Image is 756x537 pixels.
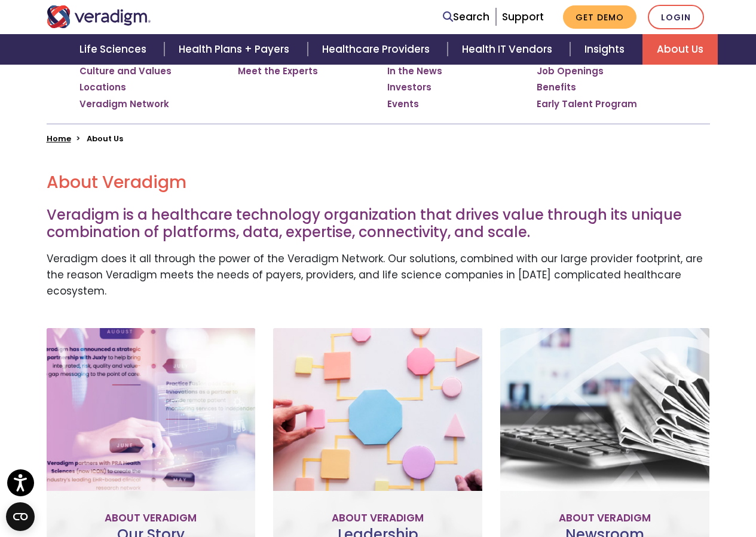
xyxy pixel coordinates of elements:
[537,65,604,77] a: Job Openings
[164,34,307,65] a: Health Plans + Payers
[65,34,164,65] a: Life Sciences
[563,5,636,29] a: Get Demo
[47,5,151,28] img: Veradigm logo
[502,10,544,24] a: Support
[387,81,431,93] a: Investors
[448,34,570,65] a: Health IT Vendors
[283,510,473,526] p: About Veradigm
[47,207,710,241] h3: Veradigm is a healthcare technology organization that drives value through its unique combination...
[47,133,71,144] a: Home
[238,65,318,77] a: Meet the Experts
[648,5,704,29] a: Login
[47,172,710,193] h2: About Veradigm
[6,502,35,531] button: Open CMP widget
[308,34,448,65] a: Healthcare Providers
[510,510,700,526] p: About Veradigm
[79,65,172,77] a: Culture and Values
[56,510,246,526] p: About Veradigm
[537,81,576,93] a: Benefits
[79,98,169,110] a: Veradigm Network
[387,98,419,110] a: Events
[79,81,126,93] a: Locations
[570,34,642,65] a: Insights
[443,9,489,25] a: Search
[387,65,442,77] a: In the News
[537,98,637,110] a: Early Talent Program
[47,251,710,300] p: Veradigm does it all through the power of the Veradigm Network. Our solutions, combined with our ...
[642,34,718,65] a: About Us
